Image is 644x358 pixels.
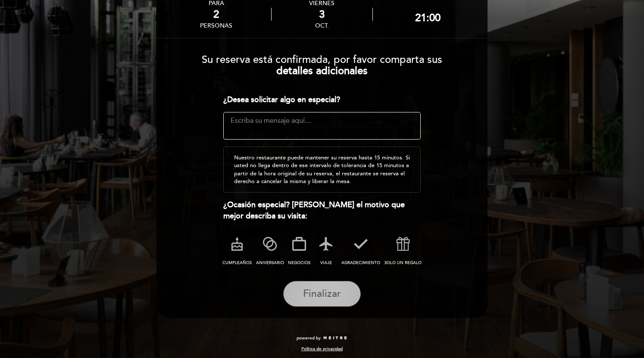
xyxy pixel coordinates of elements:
[303,288,341,300] span: Finalizar
[385,260,422,265] span: SOLO UN REGALO
[283,281,361,307] button: Finalizar
[341,260,380,265] span: AGRADECIMIENTO
[200,22,232,29] div: personas
[297,335,321,341] span: powered by
[223,94,421,106] div: ¿Desea solicitar algo en especial?
[223,199,421,221] div: ¿Ocasión especial? [PERSON_NAME] el motivo que mejor describa su visita:
[320,260,332,265] span: VIAJE
[202,53,442,66] span: Su reserva está confirmada, por favor comparta sus
[288,260,310,265] span: NEGOCIOS
[200,8,232,21] div: 2
[223,146,421,193] div: Nuestro restaurante puede mantener su reserva hasta 15 minutos. Si usted no llega dentro de ese i...
[222,260,252,265] span: CUMPLEAÑOS
[272,22,372,29] div: oct.
[297,335,347,341] a: powered by
[272,8,372,21] div: 3
[301,346,343,352] a: Política de privacidad
[323,336,347,340] img: MEITRE
[256,260,284,265] span: ANIVERSARIO
[276,65,368,77] b: detalles adicionales
[415,12,441,24] div: 21:00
